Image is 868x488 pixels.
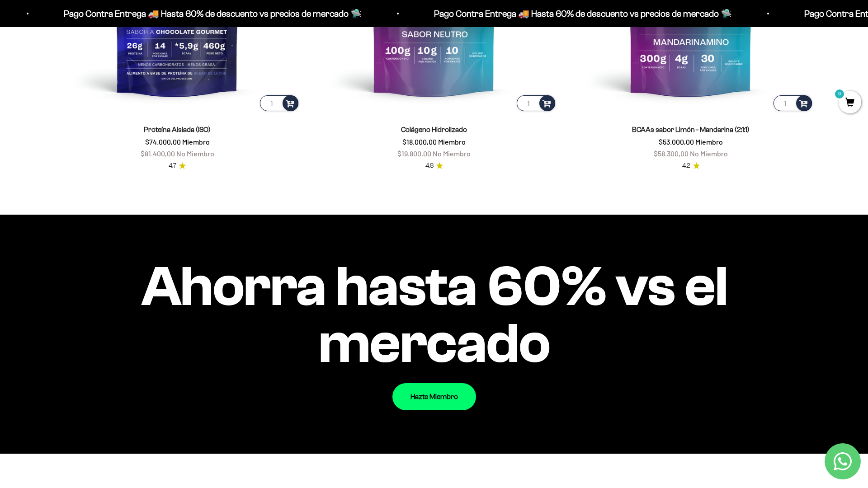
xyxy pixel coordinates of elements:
span: Miembro [438,137,466,146]
a: Colágeno Hidrolizado [401,126,467,133]
p: Pago Contra Entrega 🚚 Hasta 60% de descuento vs precios de mercado 🛸 [60,6,358,21]
span: 4.8 [425,161,434,171]
span: No Miembro [176,149,214,158]
a: 4.24.2 de 5.0 estrellas [682,161,700,171]
span: 4.7 [169,161,176,171]
span: $53.000,00 [659,137,694,146]
span: Miembro [695,137,723,146]
span: $18.000,00 [402,137,437,146]
impact-text: Ahorra hasta 60% vs el mercado [54,258,814,372]
span: No Miembro [433,149,471,158]
a: 4.84.8 de 5.0 estrellas [425,161,443,171]
a: Hazte Miembro [392,383,476,410]
span: $58.300,00 [654,149,689,158]
span: 4.2 [682,161,690,171]
a: Proteína Aislada (ISO) [144,126,211,133]
span: $19.800,00 [397,149,431,158]
p: Pago Contra Entrega 🚚 Hasta 60% de descuento vs precios de mercado 🛸 [430,6,728,21]
span: $81.400,00 [141,149,175,158]
a: 4.74.7 de 5.0 estrellas [169,161,186,171]
span: Miembro [182,137,210,146]
a: 0 [839,98,861,108]
mark: 0 [834,89,845,99]
span: No Miembro [690,149,728,158]
span: $74.000,00 [145,137,181,146]
a: BCAAs sabor Limón - Mandarina (2:1:1) [632,126,750,133]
